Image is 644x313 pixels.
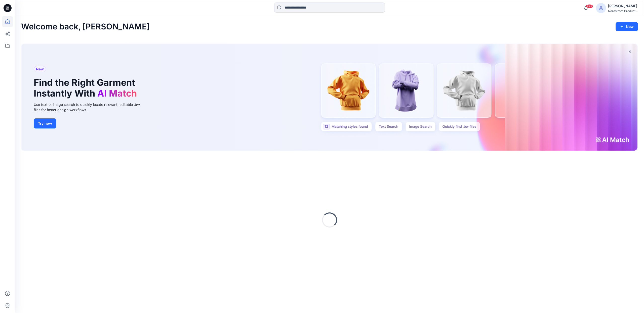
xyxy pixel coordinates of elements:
[616,22,638,31] button: New
[608,3,638,9] div: [PERSON_NAME]
[586,4,593,8] span: 99+
[599,6,603,10] svg: avatar
[34,77,139,99] h1: Find the Right Garment Instantly With
[21,22,150,31] h2: Welcome back, [PERSON_NAME]
[608,9,638,13] div: Nordstrom Product...
[34,102,147,112] div: Use text or image search to quickly locate relevant, editable .bw files for faster design workflows.
[97,88,137,99] span: AI Match
[34,118,56,128] button: Try now
[36,66,44,72] span: New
